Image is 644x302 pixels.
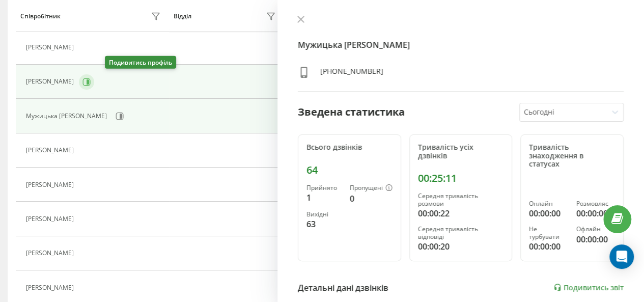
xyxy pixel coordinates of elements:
[418,240,504,253] div: 00:00:20
[20,13,61,20] div: Співробітник
[306,143,393,152] div: Всього дзвінків
[306,211,342,218] div: Вихідні
[576,207,615,219] div: 00:00:00
[298,282,388,294] div: Детальні дані дзвінків
[26,147,76,154] div: [PERSON_NAME]
[26,284,76,291] div: [PERSON_NAME]
[174,13,191,20] div: Відділ
[529,200,568,207] div: Онлайн
[350,184,393,193] div: Пропущені
[529,207,568,219] div: 00:00:00
[306,218,342,230] div: 63
[298,39,624,51] h4: Мужицька [PERSON_NAME]
[306,184,342,191] div: Прийнято
[576,200,615,207] div: Розмовляє
[418,207,504,219] div: 00:00:22
[576,233,615,245] div: 00:00:00
[320,66,383,81] div: [PHONE_NUMBER]
[26,250,76,257] div: [PERSON_NAME]
[418,193,504,207] div: Середня тривалість розмови
[306,191,342,204] div: 1
[26,215,76,223] div: [PERSON_NAME]
[529,226,568,240] div: Не турбувати
[418,143,504,160] div: Тривалість усіх дзвінків
[553,283,624,292] a: Подивитись звіт
[105,56,176,69] div: Подивитись профіль
[298,104,405,120] div: Зведена статистика
[26,181,76,188] div: [PERSON_NAME]
[529,143,615,169] div: Тривалість знаходження в статусах
[576,226,615,233] div: Офлайн
[26,113,109,120] div: Мужицька [PERSON_NAME]
[306,164,393,176] div: 64
[26,44,76,51] div: [PERSON_NAME]
[350,193,393,205] div: 0
[26,78,76,85] div: [PERSON_NAME]
[529,240,568,253] div: 00:00:00
[418,172,504,184] div: 00:25:11
[609,244,634,269] div: Open Intercom Messenger
[418,226,504,240] div: Середня тривалість відповіді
